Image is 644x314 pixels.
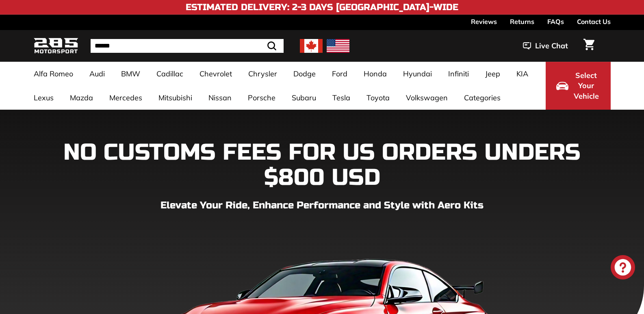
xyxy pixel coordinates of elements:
a: Categories [456,86,509,110]
a: Dodge [285,62,324,86]
a: Subaru [284,86,324,110]
a: Audi [81,62,113,86]
a: BMW [113,62,148,86]
a: Jeep [477,62,508,86]
a: Reviews [471,15,497,28]
span: Live Chat [535,41,568,51]
a: Lexus [26,86,62,110]
a: Infiniti [440,62,477,86]
a: Volkswagen [398,86,456,110]
a: Mazda [62,86,101,110]
input: Search [91,39,284,53]
a: Returns [510,15,534,28]
a: Mitsubishi [150,86,200,110]
a: Ford [324,62,356,86]
img: Logo_285_Motorsport_areodynamics_components [34,37,78,56]
a: KIA [508,62,536,86]
a: Porsche [240,86,284,110]
h1: NO CUSTOMS FEES FOR US ORDERS UNDERS $800 USD [34,140,611,190]
a: Alfa Romeo [26,62,81,86]
a: Toyota [358,86,398,110]
a: Nissan [200,86,240,110]
p: Elevate Your Ride, Enhance Performance and Style with Aero Kits [34,198,611,213]
button: Live Chat [512,36,579,56]
a: Contact Us [577,15,611,28]
inbox-online-store-chat: Shopify online store chat [608,255,637,282]
h4: Estimated Delivery: 2-3 Days [GEOGRAPHIC_DATA]-Wide [186,2,458,12]
button: Select Your Vehicle [546,62,611,110]
a: Hyundai [395,62,440,86]
span: Select Your Vehicle [572,70,600,102]
a: Chrysler [240,62,285,86]
a: Cadillac [148,62,191,86]
a: FAQs [547,15,564,28]
a: Chevrolet [191,62,240,86]
a: Mercedes [101,86,150,110]
a: Tesla [324,86,358,110]
a: Cart [579,32,599,60]
a: Honda [356,62,395,86]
